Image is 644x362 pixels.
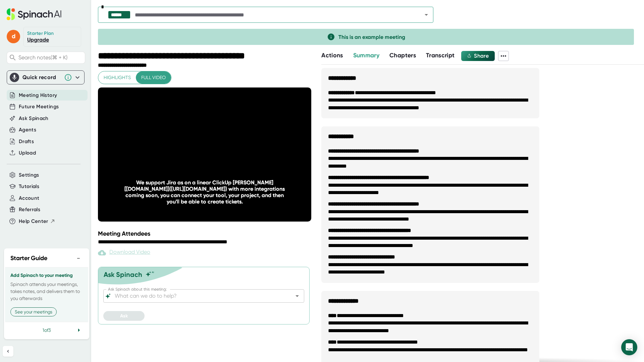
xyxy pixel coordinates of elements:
[22,74,61,81] div: Quick record
[10,71,82,84] div: Quick record
[338,34,405,40] span: This is an example meeting
[27,37,49,43] a: Upgrade
[19,115,49,122] button: Ask Spinach
[27,31,54,37] div: Starter Plan
[353,51,379,60] button: Summary
[103,311,145,321] button: Ask
[474,53,489,59] span: Share
[19,183,39,190] button: Tutorials
[98,230,313,237] div: Meeting Attendees
[19,92,57,99] button: Meeting History
[422,10,431,19] button: Open
[321,52,343,59] span: Actions
[19,218,55,225] button: Help Center
[19,138,34,145] button: Drafts
[104,73,131,82] span: Highlights
[353,52,379,59] span: Summary
[321,51,343,60] button: Actions
[19,194,39,202] button: Account
[461,51,495,61] button: Share
[19,126,36,134] button: Agents
[10,273,83,278] h3: Add Spinach to your meeting
[10,254,47,263] h2: Starter Guide
[19,103,59,111] button: Future Meetings
[426,51,455,60] button: Transcript
[120,313,128,319] span: Ask
[19,206,40,214] button: Referrals
[7,30,20,43] span: d
[10,281,83,302] p: Spinach attends your meetings, takes notes, and delivers them to you afterwards
[18,54,83,61] span: Search notes (⌘ + K)
[141,73,166,82] span: Full video
[136,71,171,84] button: Full video
[3,346,13,357] button: Collapse sidebar
[74,253,83,263] button: −
[113,291,282,301] input: What can we do to help?
[426,52,455,59] span: Transcript
[19,171,39,179] button: Settings
[389,52,416,59] span: Chapters
[389,51,416,60] button: Chapters
[98,71,136,84] button: Highlights
[19,149,36,157] button: Upload
[119,179,290,205] div: We support Jira as on a linear ClickUp [PERSON_NAME] [[DOMAIN_NAME]]([URL][DOMAIN_NAME]) with mor...
[19,218,48,225] span: Help Center
[292,291,302,301] button: Open
[98,249,150,257] div: Paid feature
[621,339,637,355] div: Open Intercom Messenger
[43,327,51,333] span: 1 of 3
[104,270,142,279] div: Ask Spinach
[10,307,57,316] button: See your meetings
